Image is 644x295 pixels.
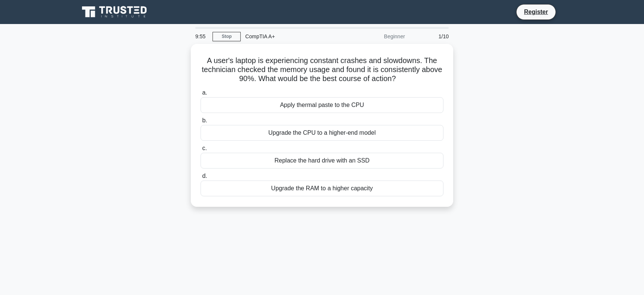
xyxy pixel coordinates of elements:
[213,32,241,41] a: Stop
[202,117,207,123] span: b.
[200,56,444,84] h5: A user's laptop is experiencing constant crashes and slowdowns. The technician checked the memory...
[201,125,443,141] div: Upgrade the CPU to a higher-end model
[409,29,453,44] div: 1/10
[202,173,207,179] span: d.
[202,89,207,96] span: a.
[202,145,207,151] span: c.
[201,181,443,196] div: Upgrade the RAM to a higher capacity
[344,29,409,44] div: Beginner
[191,29,213,44] div: 9:55
[201,153,443,169] div: Replace the hard drive with an SSD
[241,29,344,44] div: CompTIA A+
[201,97,443,113] div: Apply thermal paste to the CPU
[520,7,553,17] a: Register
